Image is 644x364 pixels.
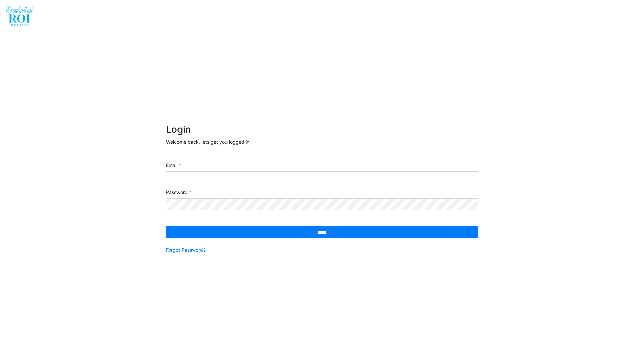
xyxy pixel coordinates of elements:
label: Password [166,189,191,196]
img: spp logo [5,4,35,26]
h2: Login [166,124,478,136]
label: Email [166,162,181,169]
p: Welcome back, lets get you logged in [166,138,478,145]
a: Forgot Password? [166,246,206,253]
